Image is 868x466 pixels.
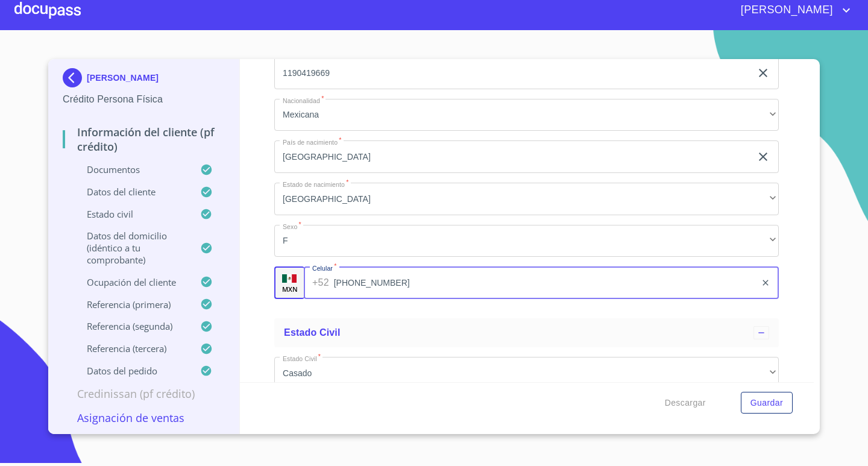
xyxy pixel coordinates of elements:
[274,357,779,389] div: Casado
[732,1,854,20] button: account of current user
[63,208,200,220] p: Estado Civil
[63,342,200,354] p: Referencia (tercera)
[756,66,770,80] button: clear input
[63,386,225,401] p: Credinissan (PF crédito)
[63,68,87,87] img: Docupass spot blue
[63,125,225,154] p: Información del cliente (PF crédito)
[741,392,793,414] button: Guardar
[63,186,200,198] p: Datos del cliente
[63,276,200,288] p: Ocupación del Cliente
[274,318,779,347] div: Estado Civil
[87,73,159,83] p: [PERSON_NAME]
[63,298,200,310] p: Referencia (primera)
[282,274,297,283] img: R93DlvwvvjP9fbrDwZeCRYBHk45OWMq+AAOlFVsxT89f82nwPLnD58IP7+ANJEaWYhP0Tx8kkA0WlQMPQsAAgwAOmBj20AXj6...
[63,365,200,377] p: Datos del pedido
[284,327,340,338] span: Estado Civil
[761,278,770,288] button: clear input
[274,183,779,215] div: [GEOGRAPHIC_DATA]
[665,395,706,411] span: Descargar
[63,320,200,332] p: Referencia (segunda)
[282,285,298,294] p: MXN
[274,99,779,131] div: Mexicana
[63,230,200,266] p: Datos del domicilio (idéntico a tu comprobante)
[63,68,225,92] div: [PERSON_NAME]
[63,411,225,425] p: Asignación de Ventas
[274,225,779,257] div: F
[732,1,839,20] span: [PERSON_NAME]
[756,150,770,164] button: clear input
[312,276,329,290] p: +52
[750,395,783,411] span: Guardar
[660,392,711,414] button: Descargar
[63,92,225,107] p: Crédito Persona Física
[63,163,200,175] p: Documentos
